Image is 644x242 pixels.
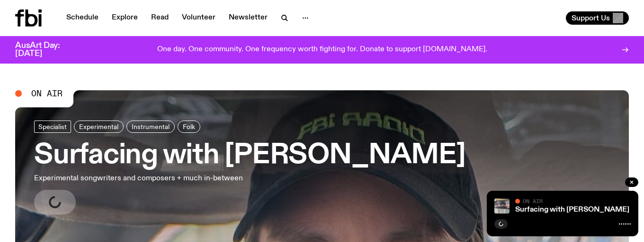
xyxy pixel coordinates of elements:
span: On Air [523,198,543,204]
h3: Surfacing with [PERSON_NAME] [34,142,465,169]
a: Volunteer [176,11,221,25]
span: Support Us [572,14,610,22]
button: Support Us [566,11,629,25]
span: Instrumental [132,123,170,130]
a: Surfacing with [PERSON_NAME] [515,206,629,214]
a: Experimental [74,121,124,133]
span: Folk [183,123,195,130]
p: Experimental songwriters and composers + much in-between [34,173,277,184]
a: Newsletter [223,11,273,25]
a: Explore [106,11,143,25]
a: Schedule [61,11,104,25]
span: On Air [31,89,63,98]
a: Folk [178,121,200,133]
span: Specialist [38,123,67,130]
a: Instrumental [126,121,175,133]
h3: AusArt Day: [DATE] [15,42,76,58]
a: Surfacing with [PERSON_NAME]Experimental songwriters and composers + much in-between [34,121,465,214]
a: Specialist [34,121,71,133]
a: Read [145,11,174,25]
p: One day. One community. One frequency worth fighting for. Donate to support [DOMAIN_NAME]. [157,46,487,54]
span: Experimental [79,123,118,130]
